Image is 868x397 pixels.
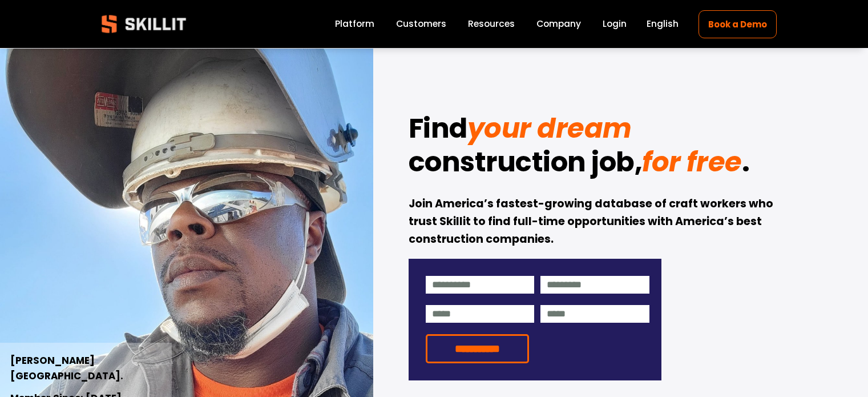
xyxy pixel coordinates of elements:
[742,143,750,181] strong: .
[467,109,632,147] em: your dream
[699,10,776,38] a: Book a Demo
[409,196,776,246] strong: Join America’s fastest-growing database of craft workers who trust Skillit to find full-time oppo...
[468,17,515,30] span: Resources
[603,17,627,32] a: Login
[468,17,515,32] a: folder dropdown
[92,7,196,41] img: Skillit
[335,17,374,32] a: Platform
[409,109,467,147] strong: Find
[409,143,643,181] strong: construction job,
[642,143,741,181] em: for free
[396,17,446,32] a: Customers
[10,354,123,383] strong: [PERSON_NAME][GEOGRAPHIC_DATA].
[647,17,679,30] span: English
[647,17,679,32] div: language picker
[536,17,581,32] a: Company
